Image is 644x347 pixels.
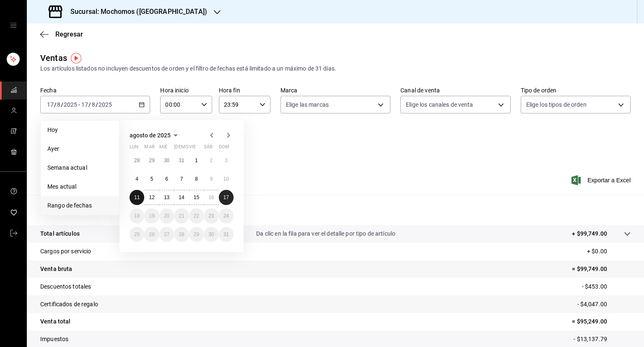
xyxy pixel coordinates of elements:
[130,227,144,242] button: 25 de agosto de 2025
[219,227,234,242] button: 31 de agosto de 2025
[208,231,214,237] abbr: 30 de agosto de 2025
[174,144,223,153] abbr: jueves
[521,87,631,93] label: Tipo de orden
[130,132,171,139] span: agosto de 2025
[40,64,631,73] div: Los artículos listados no incluyen descuentos de orden y el filtro de fechas está limitado a un m...
[144,227,159,242] button: 26 de agosto de 2025
[195,176,198,182] abbr: 8 de agosto de 2025
[587,247,631,256] p: + $0.00
[130,208,144,223] button: 18 de agosto de 2025
[219,190,234,205] button: 17 de agosto de 2025
[189,208,204,223] button: 22 de agosto de 2025
[577,300,631,309] p: - $4,047.00
[134,158,140,163] abbr: 28 de julio de 2025
[40,247,91,256] p: Cargos por servicio
[194,213,199,219] abbr: 22 de agosto de 2025
[189,190,204,205] button: 15 de agosto de 2025
[130,144,138,153] abbr: lunes
[189,171,204,187] button: 8 de agosto de 2025
[61,101,63,108] span: /
[256,229,395,238] p: Da clic en la fila para ver el detalle por tipo de artículo
[40,87,150,93] label: Fecha
[174,208,189,223] button: 21 de agosto de 2025
[210,176,213,182] abbr: 9 de agosto de 2025
[210,158,213,163] abbr: 2 de agosto de 2025
[135,176,138,182] abbr: 4 de agosto de 2025
[574,335,631,344] p: - $13,137.79
[572,265,631,273] p: = $99,749.00
[160,87,212,93] label: Hora inicio
[219,171,234,187] button: 10 de agosto de 2025
[204,190,218,205] button: 16 de agosto de 2025
[189,144,196,153] abbr: viernes
[286,100,329,109] span: Elige las marcas
[204,144,213,153] abbr: sábado
[219,153,234,168] button: 3 de agosto de 2025
[159,144,167,153] abbr: miércoles
[47,182,112,191] span: Mes actual
[130,171,144,187] button: 4 de agosto de 2025
[406,100,473,109] span: Elige los canales de venta
[165,176,168,182] abbr: 6 de agosto de 2025
[223,195,229,200] abbr: 17 de agosto de 2025
[159,208,174,223] button: 20 de agosto de 2025
[47,163,112,172] span: Semana actual
[219,87,270,93] label: Hora fin
[194,195,199,200] abbr: 15 de agosto de 2025
[47,201,112,210] span: Rango de fechas
[71,53,81,63] button: Tooltip marker
[78,101,80,108] span: -
[63,101,78,108] input: ----
[144,153,159,168] button: 29 de julio de 2025
[174,171,189,187] button: 7 de agosto de 2025
[179,158,184,163] abbr: 31 de julio de 2025
[47,145,112,153] span: Ayer
[572,317,631,326] p: = $95,249.00
[149,158,154,163] abbr: 29 de julio de 2025
[526,100,587,109] span: Elige los tipos de orden
[204,171,218,187] button: 9 de agosto de 2025
[98,101,112,108] input: ----
[64,7,207,17] h3: Sucursal: Mochomos ([GEOGRAPHIC_DATA])
[40,265,72,273] p: Venta bruta
[204,208,218,223] button: 23 de agosto de 2025
[144,208,159,223] button: 19 de agosto de 2025
[40,229,80,238] p: Total artículos
[208,195,214,200] abbr: 16 de agosto de 2025
[159,190,174,205] button: 13 de agosto de 2025
[164,213,169,219] abbr: 20 de agosto de 2025
[130,190,144,205] button: 11 de agosto de 2025
[96,101,98,108] span: /
[582,282,631,291] p: - $453.00
[47,126,112,134] span: Hoy
[149,231,154,237] abbr: 26 de agosto de 2025
[400,87,510,93] label: Canal de venta
[144,144,154,153] abbr: martes
[91,101,96,108] input: --
[40,52,67,64] div: Ventas
[40,335,68,344] p: Impuestos
[195,158,198,163] abbr: 1 de agosto de 2025
[572,229,607,238] p: + $99,749.00
[189,153,204,168] button: 1 de agosto de 2025
[134,195,140,200] abbr: 11 de agosto de 2025
[204,153,218,168] button: 2 de agosto de 2025
[55,30,83,38] span: Regresar
[134,231,140,237] abbr: 25 de agosto de 2025
[164,231,169,237] abbr: 27 de agosto de 2025
[189,227,204,242] button: 29 de agosto de 2025
[179,195,184,200] abbr: 14 de agosto de 2025
[81,101,88,108] input: --
[179,231,184,237] abbr: 28 de agosto de 2025
[219,208,234,223] button: 24 de agosto de 2025
[174,153,189,168] button: 31 de julio de 2025
[159,171,174,187] button: 6 de agosto de 2025
[164,158,169,163] abbr: 30 de julio de 2025
[10,22,17,29] button: open drawer
[223,213,229,219] abbr: 24 de agosto de 2025
[47,101,54,108] input: --
[174,190,189,205] button: 14 de agosto de 2025
[144,171,159,187] button: 5 de agosto de 2025
[57,101,61,108] input: --
[134,213,140,219] abbr: 18 de agosto de 2025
